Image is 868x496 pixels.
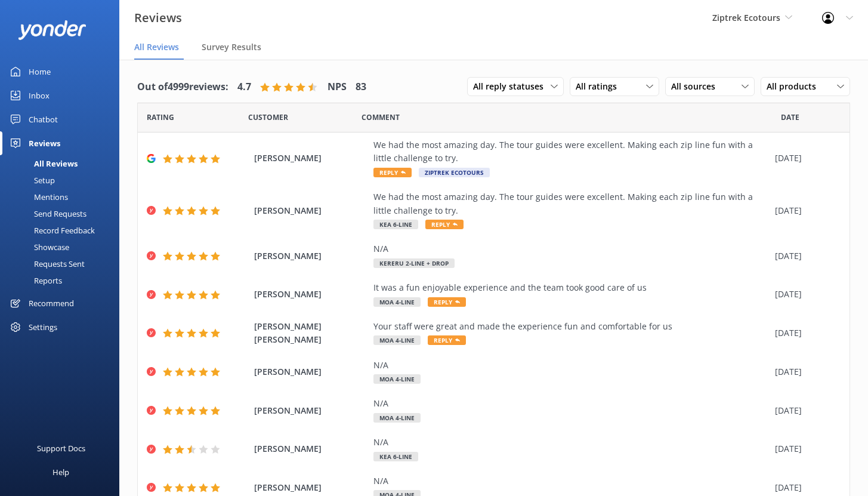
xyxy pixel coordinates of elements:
[7,255,85,272] div: Requests Sent
[373,220,418,229] span: Kea 6-Line
[373,168,412,177] span: Reply
[18,20,87,40] img: yonder-white-logo.png
[29,60,51,84] div: Home
[373,374,421,384] span: Moa 4-Line
[7,172,55,189] div: Setup
[775,404,835,417] div: [DATE]
[7,205,87,222] div: Send Requests
[671,80,722,93] span: All sources
[254,404,367,417] span: [PERSON_NAME]
[373,397,769,410] div: N/A
[373,335,421,345] span: Moa 4-Line
[775,326,835,340] div: [DATE]
[428,297,466,307] span: Reply
[576,80,624,93] span: All ratings
[254,249,367,263] span: [PERSON_NAME]
[37,436,85,460] div: Support Docs
[29,131,60,155] div: Reviews
[473,80,551,93] span: All reply statuses
[775,249,835,263] div: [DATE]
[419,168,490,177] span: Ziptrek Ecotours
[202,41,261,53] span: Survey Results
[373,258,455,268] span: Kereru 2-Line + Drop
[373,413,421,423] span: Moa 4-Line
[373,452,418,461] span: Kea 6-Line
[373,320,769,333] div: Your staff were great and made the experience fun and comfortable for us
[7,272,62,289] div: Reports
[7,222,119,239] a: Record Feedback
[775,442,835,455] div: [DATE]
[147,112,174,123] span: Date
[7,189,68,205] div: Mentions
[7,239,69,255] div: Showcase
[7,172,119,189] a: Setup
[254,320,367,347] span: [PERSON_NAME] [PERSON_NAME]
[781,112,799,123] span: Date
[775,204,835,217] div: [DATE]
[7,155,78,172] div: All Reviews
[254,481,367,494] span: [PERSON_NAME]
[373,281,769,294] div: It was a fun enjoyable experience and the team took good care of us
[373,190,769,217] div: We had the most amazing day. The tour guides were excellent. Making each zip line fun with a litt...
[29,291,74,315] div: Recommend
[7,239,119,255] a: Showcase
[373,436,769,449] div: N/A
[134,8,182,27] h3: Reviews
[775,288,835,301] div: [DATE]
[254,152,367,165] span: [PERSON_NAME]
[7,272,119,289] a: Reports
[134,41,179,53] span: All Reviews
[775,481,835,494] div: [DATE]
[356,79,366,95] h4: 83
[373,359,769,372] div: N/A
[254,288,367,301] span: [PERSON_NAME]
[237,79,251,95] h4: 4.7
[254,365,367,378] span: [PERSON_NAME]
[52,460,69,484] div: Help
[775,365,835,378] div: [DATE]
[328,79,347,95] h4: NPS
[248,112,288,123] span: Date
[373,475,769,488] div: N/A
[137,79,228,95] h4: Out of 4999 reviews:
[254,442,367,455] span: [PERSON_NAME]
[29,84,50,107] div: Inbox
[428,335,466,345] span: Reply
[373,297,421,307] span: Moa 4-Line
[7,205,119,222] a: Send Requests
[7,255,119,272] a: Requests Sent
[767,80,823,93] span: All products
[373,242,769,255] div: N/A
[712,12,780,23] span: Ziptrek Ecotours
[7,222,95,239] div: Record Feedback
[362,112,400,123] span: Question
[29,107,58,131] div: Chatbot
[7,189,119,205] a: Mentions
[7,155,119,172] a: All Reviews
[254,204,367,217] span: [PERSON_NAME]
[373,138,769,165] div: We had the most amazing day. The tour guides were excellent. Making each zip line fun with a litt...
[425,220,464,229] span: Reply
[29,315,57,339] div: Settings
[775,152,835,165] div: [DATE]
